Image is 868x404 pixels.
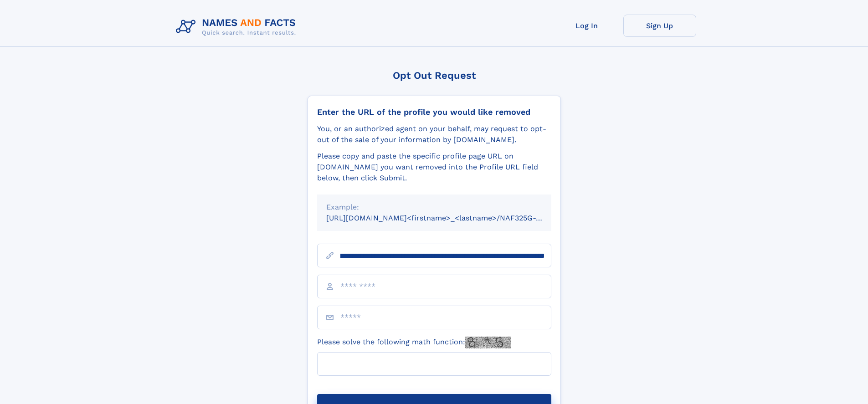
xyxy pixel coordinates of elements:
[308,70,561,81] div: Opt Out Request
[326,214,569,222] small: [URL][DOMAIN_NAME]<firstname>_<lastname>/NAF325G-xxxxxxxx
[326,202,542,213] div: Example:
[623,15,696,37] a: Sign Up
[317,123,551,145] div: You, or an authorized agent on your behalf, may request to opt-out of the sale of your informatio...
[172,15,303,39] img: Logo Names and Facts
[317,151,551,184] div: Please copy and paste the specific profile page URL on [DOMAIN_NAME] you want removed into the Pr...
[317,107,551,117] div: Enter the URL of the profile you would like removed
[317,337,511,348] label: Please solve the following math function:
[550,15,623,37] a: Log In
